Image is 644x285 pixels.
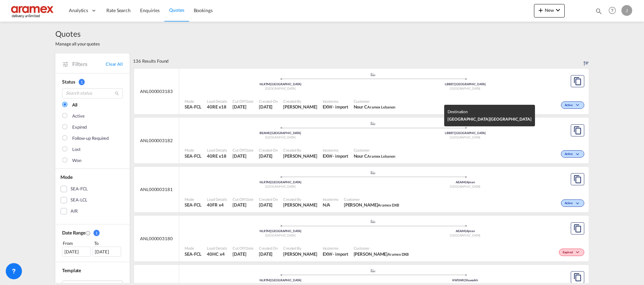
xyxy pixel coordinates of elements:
[233,202,253,208] span: 25 Sep 2025
[140,7,160,13] span: Enquiries
[185,251,202,257] span: SEA-FCL
[60,174,73,180] span: Mode
[607,5,618,16] span: Help
[450,233,480,237] span: [GEOGRAPHIC_DATA]
[571,75,584,87] button: Copy Quote
[450,185,480,188] span: [GEOGRAPHIC_DATA]
[464,278,465,282] span: |
[270,180,271,184] span: |
[565,152,574,157] span: Active
[194,7,213,13] span: Bookings
[270,229,271,233] span: |
[561,150,584,158] div: Change Status Here
[69,7,88,14] span: Analytics
[332,251,348,257] div: - import
[448,108,532,116] div: Destination
[323,197,339,202] span: Incoterms
[10,3,56,18] img: dca169e0c7e311edbe1137055cab269e.png
[60,186,125,192] md-checkbox: SEA-FCL
[448,116,532,123] div: [GEOGRAPHIC_DATA]
[283,202,317,208] span: Janice Camporaso
[595,7,602,15] md-icon: icon-magnify
[607,5,621,17] div: Help
[367,105,395,109] span: Aramex Lebanon
[454,131,455,135] span: |
[85,230,91,236] md-icon: Created On
[233,251,253,257] span: 25 Sep 2025
[259,202,278,208] span: 25 Sep 2025
[571,271,584,283] button: Copy Quote
[283,197,317,202] span: Created By
[367,154,395,158] span: Aramex Lebanon
[283,153,317,159] span: Janice Camporaso
[378,203,399,207] span: Aramex DXB
[563,250,574,255] span: Expired
[260,131,301,135] span: BEANR [GEOGRAPHIC_DATA]
[323,251,348,257] div: EXW import
[369,122,377,125] md-icon: assets/icons/custom/ship-fill.svg
[323,148,348,153] span: Incoterms
[323,153,333,159] div: EXW
[140,186,173,192] span: ANL000003181
[259,251,278,257] span: 25 Sep 2025
[259,153,278,159] span: 26 Sep 2025
[270,278,271,282] span: |
[259,246,278,251] span: Created On
[260,82,301,86] span: NLRTM [GEOGRAPHIC_DATA]
[565,201,574,206] span: Active
[344,197,399,202] span: Customer
[92,247,121,257] div: [DATE]
[140,88,173,94] span: ANL000003183
[233,197,253,202] span: Cut Off Date
[465,229,466,233] span: |
[450,135,480,139] span: [GEOGRAPHIC_DATA]
[323,99,348,104] span: Incoterms
[452,278,478,282] span: KWSWK Shuwaikh
[72,102,77,108] div: All
[283,246,317,251] span: Created By
[134,118,589,163] div: ANL000003182 assets/icons/custom/ship-fill.svgassets/icons/custom/roll-o-plane.svgOriginAntwerp B...
[573,77,582,85] md-icon: assets/icons/custom/copyQuote.svg
[573,273,582,281] md-icon: assets/icons/custom/copyQuote.svg
[72,157,81,164] div: Won
[283,251,317,257] span: Janice Camporaso
[62,240,92,247] div: From
[454,82,455,86] span: |
[265,233,296,237] span: [GEOGRAPHIC_DATA]
[465,180,466,184] span: |
[354,246,409,251] span: Customer
[207,148,227,153] span: Load Details
[265,135,296,139] span: [GEOGRAPHIC_DATA]
[185,202,202,208] span: SEA-FCL
[62,78,123,85] div: Status 1
[233,99,253,104] span: Cut Off Date
[584,54,589,68] div: Sort by: Created On
[260,229,301,233] span: NLRTM [GEOGRAPHIC_DATA]
[270,131,271,135] span: |
[106,61,123,67] a: Clear All
[207,202,227,208] span: 40FR x 4
[621,5,632,16] div: J
[72,60,106,68] span: Filters
[114,91,119,96] md-icon: icon-magnify
[207,153,227,159] span: 40RE x 18
[265,185,296,188] span: [GEOGRAPHIC_DATA]
[259,197,278,202] span: Created On
[573,224,582,232] md-icon: assets/icons/custom/copyQuote.svg
[134,69,589,115] div: ANL000003183 assets/icons/custom/ship-fill.svgassets/icons/custom/roll-o-plane.svgOriginRotterdam...
[185,246,202,251] span: Mode
[62,247,91,257] div: [DATE]
[134,167,589,213] div: ANL000003181 assets/icons/custom/ship-fill.svgassets/icons/custom/roll-o-plane.svgOriginRotterdam...
[323,251,333,257] div: EXW
[72,113,84,120] div: Active
[62,88,123,98] input: Search status
[387,252,409,256] span: Aramex DXB
[62,267,81,273] span: Template
[571,173,584,185] button: Copy Quote
[456,229,475,233] span: AEAJM Ajman
[207,197,227,202] span: Load Details
[270,82,271,86] span: |
[185,99,202,104] span: Mode
[93,240,123,247] div: To
[574,202,583,205] md-icon: icon-chevron-down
